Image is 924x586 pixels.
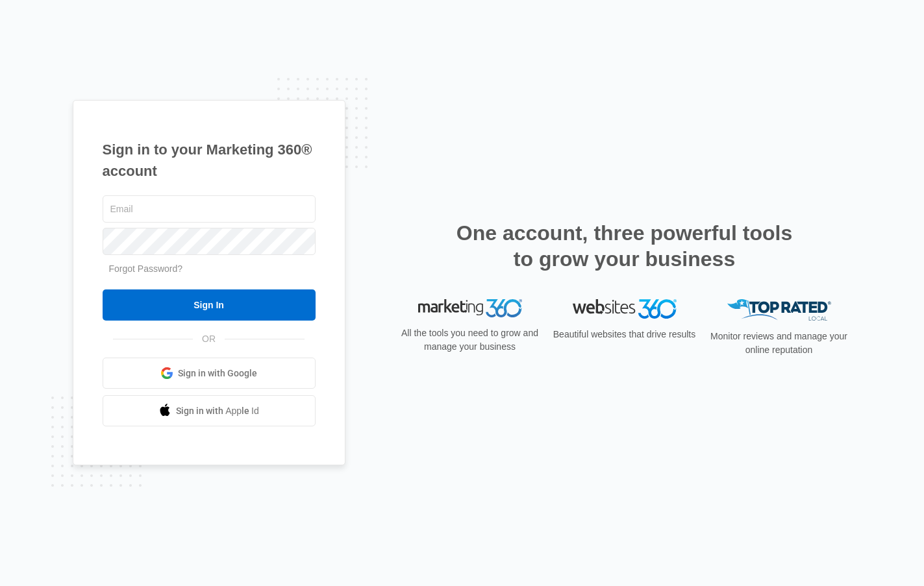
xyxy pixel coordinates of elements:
p: All the tools you need to grow and manage your business [397,326,543,354]
a: Sign in with Google [103,358,316,389]
a: Sign in with Apple Id [103,395,316,426]
img: Top Rated Local [727,299,831,321]
a: Forgot Password? [109,263,183,274]
p: Beautiful websites that drive results [552,328,697,341]
h1: Sign in to your Marketing 360® account [103,139,316,182]
span: Sign in with Google [178,367,257,380]
p: Monitor reviews and manage your online reputation [706,330,852,357]
img: Marketing 360 [418,299,522,317]
h2: One account, three powerful tools to grow your business [453,220,797,272]
input: Email [103,195,316,223]
img: Websites 360 [573,299,677,318]
span: OR [193,332,225,346]
span: Sign in with Apple Id [176,404,259,418]
input: Sign In [103,289,316,321]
